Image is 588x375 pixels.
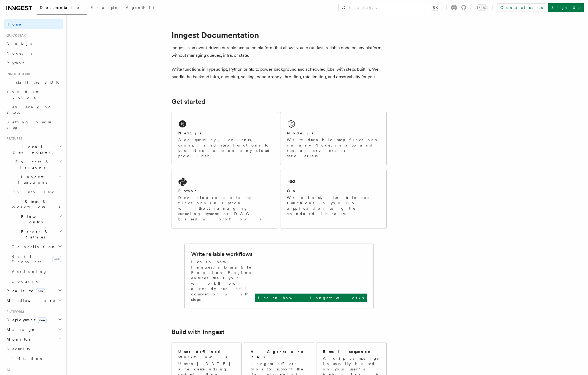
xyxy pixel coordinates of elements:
a: GoWrite fast, durable step functions in your Go application using the standard library. [280,170,387,228]
button: Manage [4,325,63,334]
span: Logging [12,279,40,283]
a: Build with Inngest [172,328,224,336]
a: Contact sales [497,3,546,12]
h2: Node.js [287,130,313,136]
button: Toggle dark mode [475,4,488,11]
span: Realtime [4,288,45,294]
div: Inngest Functions [4,187,63,286]
span: Errors & Retries [9,229,58,240]
span: Platform [4,310,24,314]
span: Security [6,347,30,351]
h2: Next.js [178,130,201,136]
p: Add queueing, events, crons, and step functions to your Next app on any cloud provider. [178,137,271,159]
span: Flow Control [9,214,58,225]
a: Python [4,58,63,68]
p: Inngest is an event-driven durable execution platform that allows you to run fast, reliable code ... [172,44,387,59]
span: new [52,256,61,262]
span: Limitations [6,356,45,361]
a: Versioning [9,267,63,276]
h2: Go [287,188,297,194]
span: Manage [4,327,35,332]
h1: Inngest Documentation [172,30,387,40]
a: Logging [9,276,63,286]
a: Limitations [4,354,63,363]
span: Overview [12,190,67,194]
span: Your first Functions [6,90,38,99]
span: Middleware [4,298,55,303]
span: AI [4,368,10,372]
span: Install the SDK [6,80,62,84]
span: Python [6,61,26,65]
span: new [38,317,47,323]
p: Develop reliable step functions in Python without managing queueing systems or DAG based workflows. [178,195,271,222]
button: Cancellation [9,242,63,252]
a: Node.jsWrite durable step functions in any Node.js app and run on servers or serverless. [280,112,387,165]
span: new [36,288,45,294]
a: Setting up your app [4,117,63,132]
button: Errors & Retries [9,227,63,242]
span: Features [4,137,22,141]
a: Install the SDK [4,77,63,87]
a: Next.js [4,39,63,48]
span: Steps & Workflows [9,199,60,210]
h2: Python [178,188,198,194]
a: Sign Up [548,3,584,12]
a: PythonDevelop reliable step functions in Python without managing queueing systems or DAG based wo... [172,170,278,228]
span: Versioning [12,269,47,274]
span: Quick start [4,33,28,38]
p: Write functions in TypeScript, Python or Go to power background and scheduled jobs, with steps bu... [172,66,387,81]
span: Examples [91,5,119,10]
span: Node.js [6,51,32,55]
a: Home [4,19,63,29]
a: Examples [87,2,123,15]
kbd: ⌘K [431,5,439,10]
span: Events & Triggers [4,159,59,170]
a: Get started [172,98,205,105]
span: Local Development [4,144,59,155]
a: Overview [9,187,63,197]
a: AgentKit [123,2,158,15]
h2: Write reliable workflows [191,250,252,258]
p: Write fast, durable step functions in your Go application using the standard library. [287,195,380,216]
button: Steps & Workflows [9,197,63,212]
span: Next.js [6,41,32,46]
button: Realtimenew [4,286,63,296]
span: Monitor [4,337,32,342]
a: Learn how Inngest works [255,294,367,302]
a: Next.jsAdd queueing, events, crons, and step functions to your Next app on any cloud provider. [172,112,278,165]
button: Deploymentnew [4,315,63,325]
button: Monitor [4,334,63,344]
span: Leveraging Steps [6,105,52,115]
p: Write durable step functions in any Node.js app and run on servers or serverless. [287,137,380,159]
button: Middleware [4,296,63,305]
span: Setting up your app [6,120,53,130]
span: Inngest Functions [4,174,58,185]
span: AgentKit [126,5,154,10]
span: Home [6,22,22,27]
p: Learn how Inngest's Durable Execution Engine ensures that your workflow already run until complet... [191,259,255,302]
span: Cancellation [9,244,56,249]
span: REST Endpoints [12,254,41,264]
a: Node.js [4,48,63,58]
h2: AI Agents and RAG [251,349,308,360]
span: Documentation [40,5,84,10]
h2: Email sequence [323,349,371,354]
a: Security [4,344,63,354]
h2: User-defined Workflows [178,349,235,360]
span: Inngest tour [4,72,30,76]
a: REST Endpointsnew [9,252,63,267]
button: Events & Triggers [4,157,63,172]
button: Local Development [4,142,63,157]
span: Deployment [4,317,47,323]
button: Search...⌘K [339,3,442,12]
a: Leveraging Steps [4,102,63,117]
button: Flow Control [9,212,63,227]
a: Your first Functions [4,87,63,102]
button: Inngest Functions [4,172,63,187]
a: Documentation [37,2,87,15]
p: Learn how Inngest works [258,295,364,301]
